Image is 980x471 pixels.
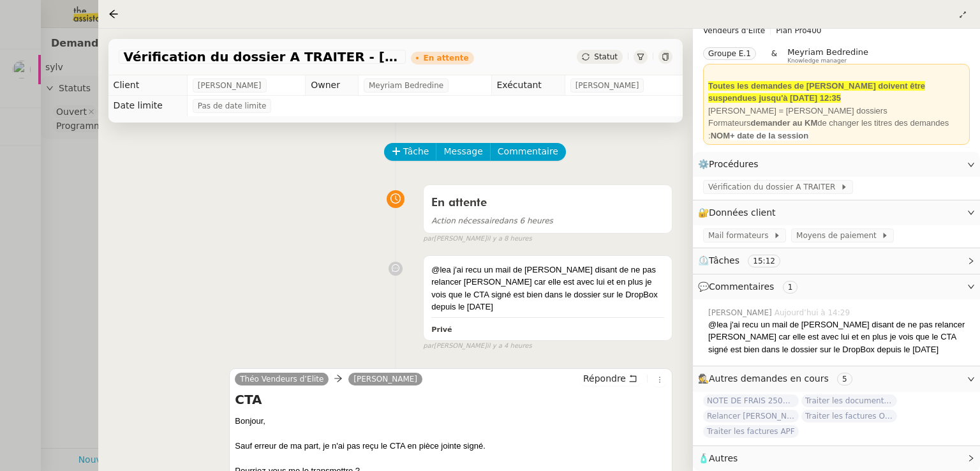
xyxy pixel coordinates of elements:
[703,47,756,60] nz-tag: Groupe E.1
[384,143,437,161] button: Tâche
[431,216,553,225] span: dans 6 heures
[807,26,822,35] span: 400
[491,75,565,96] td: Exécutant
[575,79,639,92] span: [PERSON_NAME]
[703,410,799,422] span: Relancer [PERSON_NAME] pour documents août
[594,52,618,61] span: Statut
[708,181,840,193] span: Vérification du dossier A TRAITER
[431,197,487,209] span: En attente
[775,307,852,318] span: Aujourd’hui à 14:29
[108,75,188,96] td: Client
[801,394,897,407] span: Traiter les documents ARVAL
[796,229,881,242] span: Moyens de paiement
[348,373,422,385] a: [PERSON_NAME]
[708,307,775,318] span: [PERSON_NAME]
[108,96,188,116] td: Date limite
[235,391,667,408] h4: CTA
[708,318,970,356] div: @lea j'ai recu un mail de [PERSON_NAME] disant de ne pas relancer [PERSON_NAME] car elle est avec...
[698,255,791,265] span: ⏲️
[693,274,980,299] div: 💬Commentaires 1
[235,440,667,452] div: Sauf erreur de ma part, je n'ai pas reçu le CTA en pièce jointe signé.
[698,373,857,384] span: 🕵️
[423,341,434,352] span: par
[801,410,897,422] span: Traiter les factures ORPI [PERSON_NAME]
[693,200,980,225] div: 🔐Données client
[711,131,730,140] strong: NOM
[748,255,780,267] nz-tag: 15:12
[443,144,482,159] span: Message
[708,81,925,103] strong: Toutes les demandes de [PERSON_NAME] doivent être suspendues jusqu'à [DATE] 12:35
[235,373,329,385] a: Théo Vendeurs d’Elite
[498,144,558,159] span: Commentaire
[698,453,738,463] span: 🧴
[709,453,738,463] span: Autres
[708,105,965,142] div: [PERSON_NAME] = [PERSON_NAME] dossiers Formateurs de changer les titres des demandes :
[771,47,777,64] span: &
[403,144,429,159] span: Tâche
[750,118,817,128] strong: demander au KM
[709,207,776,218] span: Données client
[693,248,980,273] div: ⏲️Tâches 15:12
[698,206,781,220] span: 🔐
[369,79,443,92] span: Meyriam Bedredine
[837,373,852,385] nz-tag: 5
[431,216,499,225] span: Action nécessaire
[783,281,798,294] nz-tag: 1
[487,234,532,244] span: il y a 8 heures
[703,26,765,35] span: Vendeurs d'Elite
[583,372,626,385] span: Répondre
[693,446,980,471] div: 🧴Autres
[423,234,531,244] small: [PERSON_NAME]
[698,157,764,172] span: ⚙️
[198,79,262,92] span: [PERSON_NAME]
[708,229,773,242] span: Mail formateurs
[709,159,759,169] span: Procédures
[431,264,664,313] div: @lea j'ai recu un mail de [PERSON_NAME] disant de ne pas relancer [PERSON_NAME] car elle est avec...
[579,371,642,385] button: Répondre
[787,47,868,64] app-user-label: Knowledge manager
[709,373,829,384] span: Autres demandes en cours
[436,143,490,161] button: Message
[730,131,808,140] strong: + date de la session
[235,415,667,428] div: Bonjour,
[709,255,739,265] span: Tâches
[423,234,434,244] span: par
[709,281,774,292] span: Commentaires
[698,281,803,292] span: 💬
[424,54,469,62] div: En attente
[423,341,531,352] small: [PERSON_NAME]
[776,26,806,35] span: Plan Pro
[693,152,980,177] div: ⚙️Procédures
[124,50,401,63] span: Vérification du dossier A TRAITER - [DATE]
[693,366,980,391] div: 🕵️Autres demandes en cours 5
[431,325,452,334] b: Privé
[703,394,799,407] span: NOTE DE FRAIS 25025 - TAP ATOL - [GEOGRAPHIC_DATA] - [DATE] et [DATE]
[306,75,359,96] td: Owner
[787,47,868,57] span: Meyriam Bedredine
[787,57,847,64] span: Knowledge manager
[490,143,566,161] button: Commentaire
[198,100,267,112] span: Pas de date limite
[703,425,799,438] span: Traiter les factures APF
[487,341,532,352] span: il y a 4 heures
